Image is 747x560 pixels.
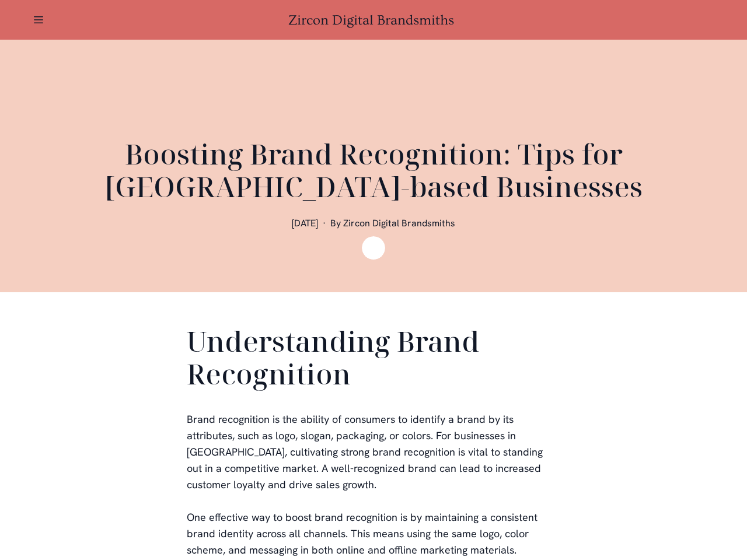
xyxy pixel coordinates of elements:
[187,411,560,493] p: Brand recognition is the ability of consumers to identify a brand by its attributes, such as logo...
[362,236,385,260] img: Zircon Digital Brandsmiths
[330,217,455,229] span: By Zircon Digital Brandsmiths
[323,217,326,229] span: ·
[292,217,318,229] span: [DATE]
[187,325,560,395] h2: Understanding Brand Recognition
[288,12,459,28] a: Zircon Digital Brandsmiths
[93,138,654,203] h1: Boosting Brand Recognition: Tips for [GEOGRAPHIC_DATA]-based Businesses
